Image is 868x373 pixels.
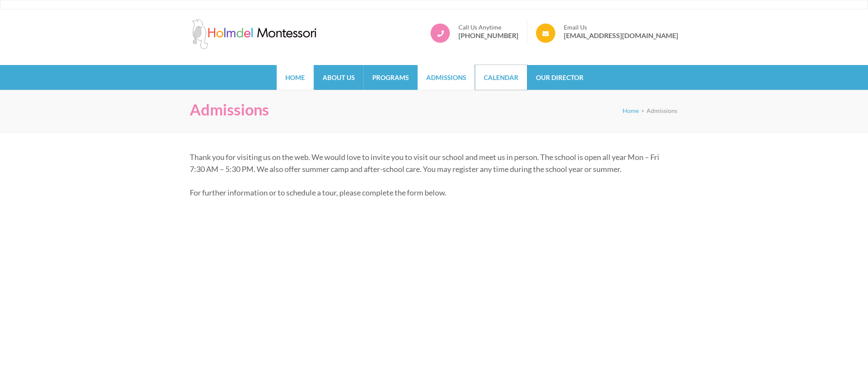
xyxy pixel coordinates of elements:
[475,65,527,90] a: Calendar
[418,65,475,90] a: Admissions
[190,186,672,198] p: For further information or to schedule a tour, please complete the form below.
[458,31,518,40] a: [PHONE_NUMBER]
[314,65,363,90] a: About Us
[527,65,592,90] a: Our Director
[458,24,518,31] span: Call Us Anytime
[564,31,678,40] a: [EMAIL_ADDRESS][DOMAIN_NAME]
[190,19,318,49] img: Holmdel Montessori School
[641,107,644,114] span: >
[364,65,417,90] a: Programs
[623,107,639,114] a: Home
[277,65,314,90] a: Home
[564,24,678,31] span: Email Us
[190,151,672,175] p: Thank you for visiting us on the web. We would love to invite you to visit our school and meet us...
[190,101,269,119] h1: Admissions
